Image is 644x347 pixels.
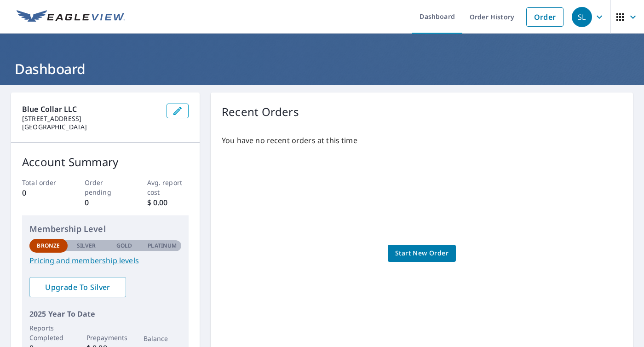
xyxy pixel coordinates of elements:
[147,197,189,208] p: $ 0.00
[395,248,448,259] span: Start New Order
[22,115,159,123] p: [STREET_ADDRESS]
[222,135,622,146] p: You have no recent orders at this time
[22,178,64,187] p: Total order
[85,178,126,197] p: Order pending
[29,223,181,235] p: Membership Level
[77,242,96,250] p: Silver
[22,123,159,131] p: [GEOGRAPHIC_DATA]
[388,245,456,262] a: Start New Order
[572,7,592,27] div: SL
[22,154,189,170] p: Account Summary
[22,104,159,115] p: Blue Collar LLC
[144,334,182,343] p: Balance
[86,333,125,342] p: Prepayments
[37,282,119,292] span: Upgrade To Silver
[526,7,563,27] a: Order
[29,323,68,342] p: Reports Completed
[17,10,125,24] img: EV Logo
[29,308,181,319] p: 2025 Year To Date
[22,187,64,198] p: 0
[147,178,189,197] p: Avg. report cost
[37,242,60,250] p: Bronze
[29,277,126,297] a: Upgrade To Silver
[11,59,633,78] h1: Dashboard
[29,255,181,266] a: Pricing and membership levels
[222,104,299,120] p: Recent Orders
[85,197,126,208] p: 0
[148,242,177,250] p: Platinum
[116,242,132,250] p: Gold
